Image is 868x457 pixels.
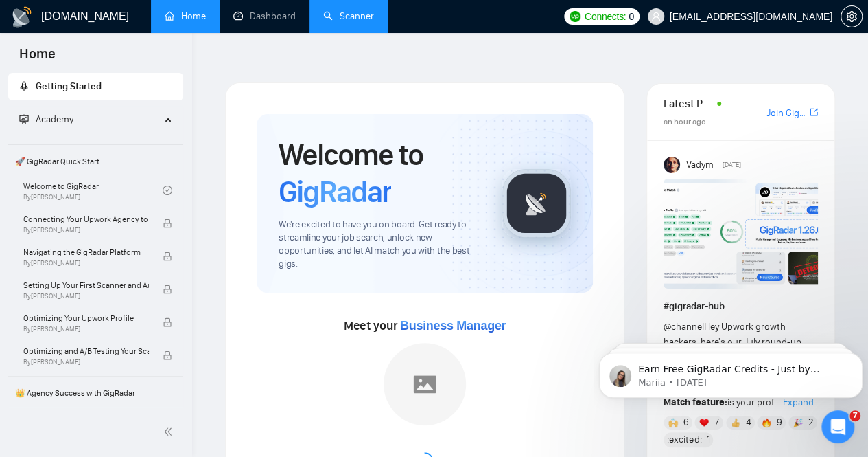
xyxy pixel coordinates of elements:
[23,175,163,205] a: Welcome to GigRadarBy[PERSON_NAME]
[841,11,863,22] a: setting
[849,410,860,421] span: 7
[23,292,149,300] span: By [PERSON_NAME]
[810,106,818,119] a: export
[23,226,149,234] span: By [PERSON_NAME]
[163,350,172,360] span: lock
[163,425,177,438] span: double-left
[36,113,73,125] span: Academy
[10,148,182,175] span: 🚀 GigRadar Quick Start
[23,311,149,325] span: Optimizing Your Upwork Profile
[8,73,183,100] li: Getting Started
[667,432,701,447] span: :excited:
[23,278,149,292] span: Setting Up Your First Scanner and Auto-Bidder
[745,416,751,430] span: 4
[344,318,506,333] span: Meet your
[163,285,172,294] span: lock
[23,212,149,226] span: Connecting Your Upwork Agency to GigRadar
[686,157,714,172] span: Vadym
[810,107,818,118] span: export
[163,317,172,327] span: lock
[664,321,814,408] span: Hey Upwork growth hackers, here's our July round-up and release notes for GigRadar • is your prof...
[668,418,678,427] img: 🙌
[585,9,626,24] span: Connects:
[23,245,149,259] span: Navigating the GigRadar Platform
[793,418,803,427] img: 🎉
[163,186,172,195] span: check-circle
[664,299,818,314] h1: # gigradar-hub
[664,157,680,173] img: Vadym
[19,81,29,91] span: rocket
[502,169,571,238] img: gigradar-logo.png
[570,11,580,22] img: upwork-logo.png
[651,12,661,21] span: user
[766,106,807,121] a: Join GigRadar Slack Community
[279,173,391,210] span: GigRadar
[722,159,740,171] span: [DATE]
[23,358,149,366] span: By [PERSON_NAME]
[841,5,863,27] button: setting
[23,344,149,358] span: Optimizing and A/B Testing Your Scanner for Better Results
[714,416,719,430] span: 7
[664,95,713,112] span: Latest Posts from the GigRadar Community
[400,319,506,333] span: Business Manager
[762,418,771,427] img: 🔥
[384,343,466,425] img: placeholder.png
[23,325,149,333] span: By [PERSON_NAME]
[821,410,854,443] iframe: Intercom live chat
[163,219,172,228] span: lock
[808,416,813,430] span: 2
[594,324,868,420] iframe: Intercom notifications message
[19,114,29,124] span: fund-projection-screen
[323,10,374,22] a: searchScanner
[10,379,182,407] span: 👑 Agency Success with GigRadar
[664,179,828,289] img: F09AC4U7ATU-image.png
[683,416,688,430] span: 6
[664,117,706,126] span: an hour ago
[664,321,704,333] span: @channel
[36,80,102,92] span: Getting Started
[8,44,67,73] span: Home
[706,433,709,447] span: 1
[731,418,740,427] img: 👍
[279,219,480,271] span: We're excited to have you on board. Get ready to streamline your job search, unlock new opportuni...
[841,11,862,22] span: setting
[163,252,172,261] span: lock
[19,113,73,125] span: Academy
[165,10,206,22] a: homeHome
[629,9,634,24] span: 0
[699,418,709,427] img: ❤️
[11,6,33,28] img: logo
[279,136,480,210] h1: Welcome to
[777,416,782,430] span: 9
[233,10,296,22] a: dashboardDashboard
[23,259,149,267] span: By [PERSON_NAME]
